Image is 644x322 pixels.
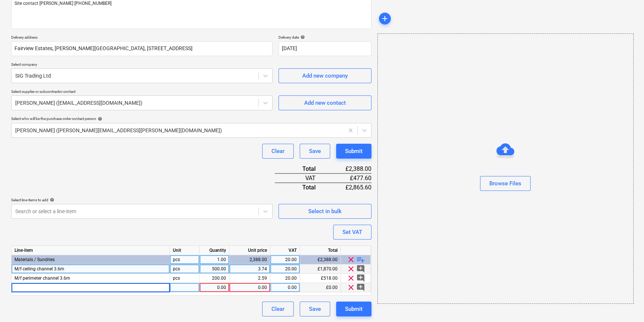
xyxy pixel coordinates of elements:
[278,95,371,110] button: Add new contact
[304,98,346,108] div: Add new contact
[327,173,371,183] div: £477.60
[12,246,170,255] div: Line-item
[203,264,226,274] div: 500.00
[229,246,270,255] div: Unit price
[300,283,341,292] div: £0.00
[203,283,226,292] div: 0.00
[347,255,355,264] span: clear
[300,246,341,255] div: Total
[345,304,363,314] div: Submit
[11,41,273,56] input: Delivery address
[300,264,341,274] div: £1,870.00
[278,35,371,40] div: Delivery date
[232,255,267,264] div: 2,388.00
[300,144,330,159] button: Save
[308,206,342,216] div: Select in bulk
[278,204,371,219] button: Select in bulk
[273,255,297,264] div: 20.00
[327,165,371,173] div: £2,388.00
[480,176,531,191] button: Browse Files
[11,35,273,41] p: Delivery address
[356,255,365,264] span: playlist_add
[262,144,294,159] button: Clear
[11,198,273,202] div: Select line-items to add
[273,283,297,292] div: 0.00
[336,302,371,316] button: Submit
[96,117,102,121] span: help
[275,173,328,183] div: VAT
[11,89,273,95] p: Select supplier or subcontractor contact
[275,165,328,173] div: Total
[11,116,371,121] div: Select who will be the purchase order contact person
[356,264,365,273] span: add_comment
[607,286,644,322] iframe: Chat Widget
[333,225,371,240] button: Set VAT
[327,183,371,192] div: £2,865.60
[309,304,321,314] div: Save
[300,274,341,283] div: £518.00
[302,71,348,81] div: Add new company
[300,302,330,316] button: Save
[232,274,267,283] div: 2.59
[275,183,328,192] div: Total
[356,283,365,292] span: add_comment
[11,62,273,68] p: Select company
[309,146,321,156] div: Save
[356,274,365,283] span: add_comment
[15,266,64,271] span: M/f ceiling channel 3.6m
[377,33,634,304] div: Browse Files
[15,276,70,281] span: M/f perimeter channel 3.6m
[345,146,363,156] div: Submit
[347,274,355,283] span: clear
[271,304,284,314] div: Clear
[271,146,284,156] div: Clear
[342,227,362,237] div: Set VAT
[170,246,200,255] div: Unit
[273,264,297,274] div: 20.00
[232,283,267,292] div: 0.00
[170,264,200,274] div: pcs
[489,179,521,188] div: Browse Files
[203,274,226,283] div: 200.00
[48,198,54,202] span: help
[203,255,226,264] div: 1.00
[15,257,55,262] span: Materials / Sundries
[270,246,300,255] div: VAT
[200,246,229,255] div: Quantity
[278,68,371,83] button: Add new company
[170,255,200,264] div: pcs
[170,274,200,283] div: pcs
[299,35,305,39] span: help
[336,144,371,159] button: Submit
[262,302,294,316] button: Clear
[347,283,355,292] span: clear
[300,255,341,264] div: £2,388.00
[278,41,371,56] input: Delivery date not specified
[380,14,389,23] span: add
[232,264,267,274] div: 3.74
[347,264,355,273] span: clear
[273,274,297,283] div: 20.00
